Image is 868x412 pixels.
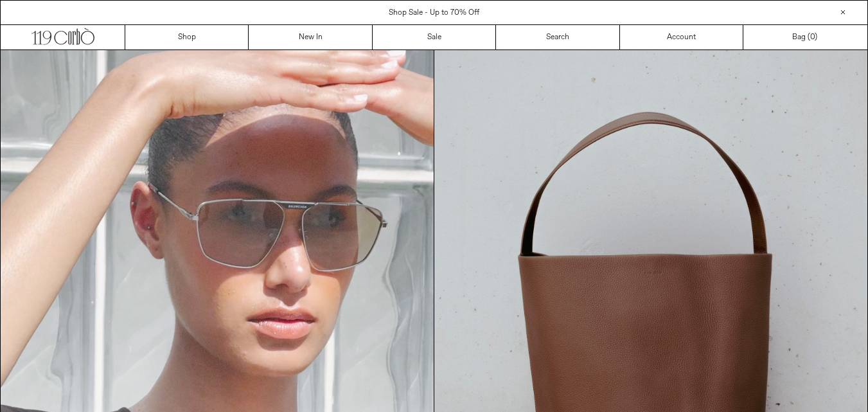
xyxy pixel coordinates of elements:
[373,25,496,49] a: Sale
[125,25,249,49] a: Shop
[249,25,372,49] a: New In
[496,25,619,49] a: Search
[743,25,867,49] a: Bag ()
[389,8,479,18] a: Shop Sale - Up to 70% Off
[620,25,743,49] a: Account
[810,32,815,42] span: 0
[810,31,817,43] span: )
